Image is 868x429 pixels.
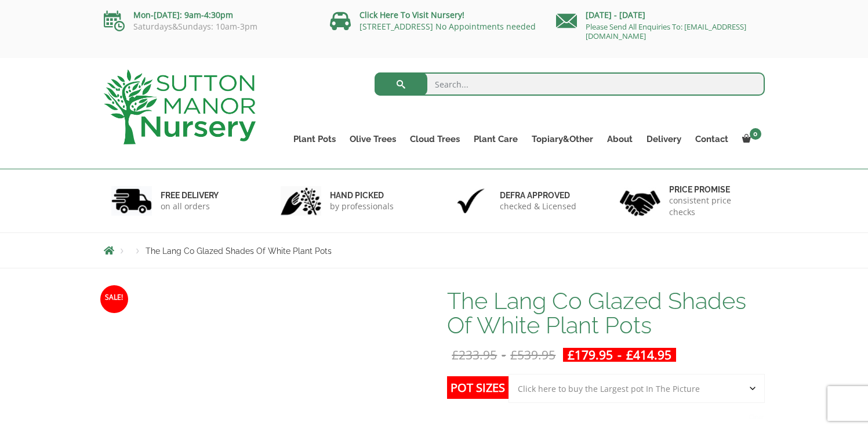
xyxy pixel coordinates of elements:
bdi: 179.95 [568,347,613,363]
h1: The Lang Co Glazed Shades Of White Plant Pots [447,289,764,337]
p: Saturdays&Sundays: 10am-3pm [104,22,313,31]
h6: hand picked [330,190,394,201]
p: checked & Licensed [500,201,576,212]
a: Please Send All Enquiries To: [EMAIL_ADDRESS][DOMAIN_NAME] [586,21,746,41]
bdi: 233.95 [452,347,497,363]
a: Cloud Trees [403,131,467,147]
span: £ [568,347,575,363]
bdi: 414.95 [626,347,671,363]
del: - [447,348,560,362]
label: Pot Sizes [447,376,509,399]
span: £ [626,347,633,363]
span: 0 [750,128,761,140]
a: Delivery [640,131,688,147]
span: Sale! [100,285,128,313]
p: consistent price checks [669,195,757,218]
h6: Price promise [669,184,757,195]
a: Contact [688,131,735,147]
a: [STREET_ADDRESS] No Appointments needed [359,21,536,32]
span: £ [452,347,459,363]
ins: - [563,348,676,362]
a: Click Here To Visit Nursery! [359,9,464,20]
a: Clear options [749,409,765,425]
a: Plant Care [467,131,525,147]
a: Plant Pots [286,131,343,147]
nav: Breadcrumbs [104,246,765,255]
a: Olive Trees [343,131,403,147]
img: 1.jpg [111,186,152,216]
img: 4.jpg [620,183,660,219]
h6: FREE DELIVERY [161,190,219,201]
p: [DATE] - [DATE] [556,8,765,22]
a: 0 [735,131,765,147]
img: 2.jpg [281,186,321,216]
a: Topiary&Other [525,131,600,147]
img: 3.jpg [451,186,491,216]
p: on all orders [161,201,219,212]
span: The Lang Co Glazed Shades Of White Plant Pots [146,246,332,256]
input: Search... [375,72,765,96]
p: by professionals [330,201,394,212]
p: Mon-[DATE]: 9am-4:30pm [104,8,313,22]
a: About [600,131,640,147]
span: £ [510,347,517,363]
bdi: 539.95 [510,347,555,363]
h6: Defra approved [500,190,576,201]
img: logo [104,70,256,144]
